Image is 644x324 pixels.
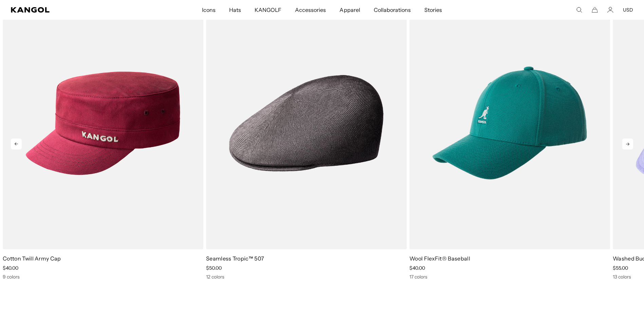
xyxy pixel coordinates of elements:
a: Account [607,7,613,13]
span: $50.00 [206,265,222,271]
div: 17 colors [409,274,610,280]
button: Cart [592,7,598,13]
a: Seamless Tropic™ 507 [206,255,264,262]
a: Wool FlexFit® Baseball [409,255,470,262]
span: $55.00 [613,265,628,271]
summary: Search here [576,7,582,13]
span: $40.00 [3,265,18,271]
a: Kangol [11,7,134,13]
div: 9 colors [3,274,203,280]
div: 12 colors [206,274,407,280]
a: Cotton Twill Army Cap [3,255,61,262]
span: $40.00 [409,265,425,271]
button: USD [623,7,633,13]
